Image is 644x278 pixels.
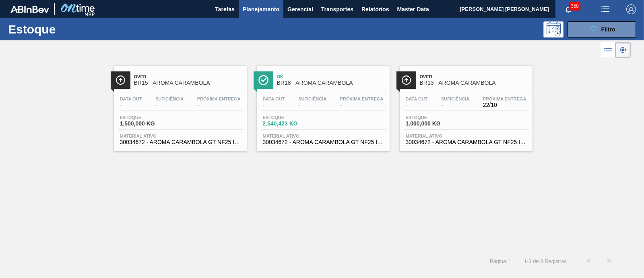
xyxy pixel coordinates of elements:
[420,74,528,79] span: Over
[197,102,241,108] span: -
[197,96,241,101] span: Próxima Entrega
[263,115,319,120] span: Estoque
[340,96,384,101] span: Próxima Entrega
[615,42,631,58] div: Visão em Cards
[340,102,384,108] span: -
[441,102,469,108] span: -
[134,74,243,79] span: Over
[155,96,184,101] span: Suficiência
[258,75,268,85] img: Ícone
[406,121,462,127] span: 1.000,000 KG
[277,74,386,79] span: Ok
[116,75,126,85] img: Ícone
[522,258,567,264] span: 1 - 3 de 3 Registros
[243,4,279,14] span: Planejamento
[361,4,389,14] span: Relatórios
[287,4,313,14] span: Gerencial
[490,258,510,264] span: Página : 1
[406,134,526,138] span: Material ativo
[406,115,462,120] span: Estoque
[483,102,526,108] span: 22/10
[108,60,251,151] a: ÍconeOverBR15 - AROMA CARAMBOLAData out-Suficiência-Próxima Entrega-Estoque1.500,000 KGMaterial a...
[601,4,610,14] img: userActions
[555,4,581,15] button: Notificações
[406,96,428,101] span: Data out
[601,42,615,58] div: Visão em Lista
[298,96,326,101] span: Suficiência
[321,4,353,14] span: Transportes
[263,96,285,101] span: Data out
[263,134,384,138] span: Material ativo
[155,102,184,108] span: -
[543,21,563,38] div: Pogramando: nenhum usuário selecionado
[601,26,615,33] span: Filtro
[569,2,580,10] span: 358
[277,80,386,86] span: BR18 - AROMA CARAMBOLA
[8,25,125,34] h1: Estoque
[120,121,176,127] span: 1.500,000 KG
[120,102,142,108] span: -
[401,75,411,85] img: Ícone
[406,102,428,108] span: -
[215,4,235,14] span: Tarefas
[394,60,537,151] a: ÍconeOverBR13 - AROMA CARAMBOLAData out-Suficiência-Próxima Entrega22/10Estoque1.000,000 KGMateri...
[263,102,285,108] span: -
[120,134,241,138] span: Material ativo
[251,60,394,151] a: ÍconeOkBR18 - AROMA CARAMBOLAData out-Suficiência-Próxima Entrega-Estoque2.540,423 KGMaterial ati...
[406,139,526,145] span: 30034672 - AROMA CARAMBOLA GT NF25 IM1395848
[120,139,241,145] span: 30034672 - AROMA CARAMBOLA GT NF25 IM1395848
[568,21,636,38] button: Filtro
[10,6,49,13] img: TNhmsLtSVTkK8tSr43FrP2fwEKptu5GPRR3wAAAABJRU5ErkJggg==
[134,80,243,86] span: BR15 - AROMA CARAMBOLA
[263,139,384,145] span: 30034672 - AROMA CARAMBOLA GT NF25 IM1395848
[420,80,528,86] span: BR13 - AROMA CARAMBOLA
[397,4,429,14] span: Master Data
[298,102,326,108] span: -
[483,96,526,101] span: Próxima Entrega
[120,96,142,101] span: Data out
[579,251,599,271] button: <
[626,4,636,14] img: Logout
[120,115,176,120] span: Estoque
[263,121,319,127] span: 2.540,423 KG
[599,251,619,271] button: >
[441,96,469,101] span: Suficiência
